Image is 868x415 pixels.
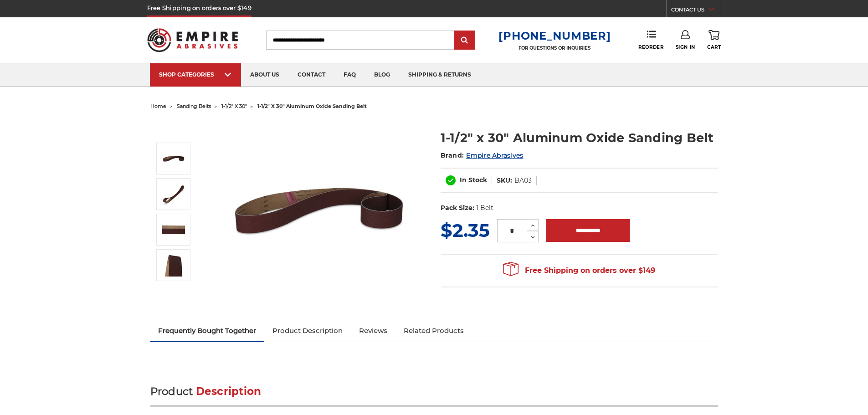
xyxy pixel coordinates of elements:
a: blog [365,63,399,87]
a: faq [334,63,365,87]
span: In Stock [460,176,487,184]
a: CONTACT US [671,5,721,17]
img: 1-1/2" x 30" Aluminum Oxide Sanding Belt [162,183,185,205]
span: $2.35 [441,219,490,241]
img: Empire Abrasives [147,22,238,58]
a: sanding belts [177,103,211,109]
span: Product [150,385,193,398]
a: Related Products [395,321,472,341]
img: 1-1/2" x 30" Sanding Belt - Aluminum Oxide [162,147,185,170]
a: contact [288,63,334,87]
span: Description [196,385,262,398]
span: Free Shipping on orders over $149 [503,261,655,280]
a: Reviews [351,321,395,341]
div: SHOP CATEGORIES [159,71,232,78]
span: Cart [707,44,721,50]
span: Brand: [441,151,464,159]
a: Empire Abrasives [466,151,523,159]
dd: BA03 [514,176,532,185]
a: [PHONE_NUMBER] [498,29,611,42]
a: Frequently Bought Together [150,321,265,341]
span: 1-1/2" x 30" aluminum oxide sanding belt [257,103,367,109]
a: Product Description [264,321,351,341]
img: 1-1/2" x 30" AOX Sanding Belt [162,218,185,241]
img: 1-1/2" x 30" Sanding Belt - Aluminum Oxide [228,119,411,302]
h1: 1-1/2" x 30" Aluminum Oxide Sanding Belt [441,129,718,147]
a: 1-1/2" x 30" [221,103,247,109]
a: Reorder [638,30,663,50]
a: home [150,103,166,109]
dt: SKU: [497,176,512,185]
dt: Pack Size: [441,203,474,213]
img: 1-1/2" x 30" - Aluminum Oxide Sanding Belt [162,254,185,277]
span: Sign In [676,44,695,50]
dd: 1 Belt [476,203,493,213]
a: shipping & returns [399,63,480,87]
p: FOR QUESTIONS OR INQUIRIES [498,45,611,51]
a: Cart [707,30,721,50]
a: about us [241,63,288,87]
span: Reorder [638,44,663,50]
